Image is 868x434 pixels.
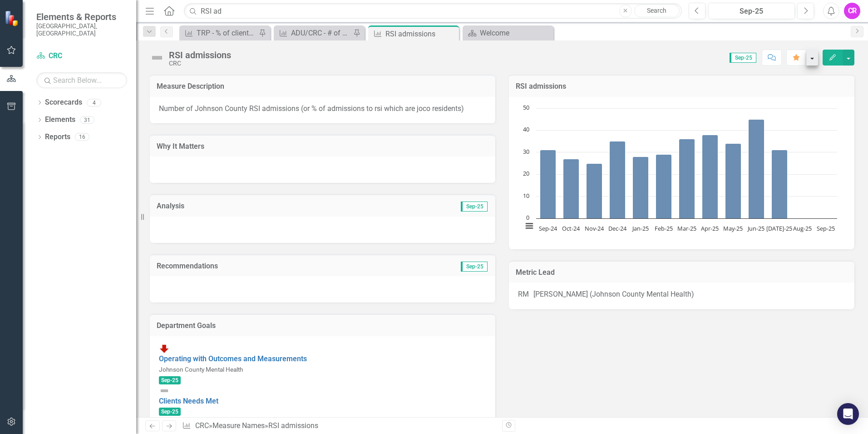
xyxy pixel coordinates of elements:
[157,202,323,210] h3: Analysis
[562,224,580,232] text: Oct-24
[701,224,719,232] text: Apr-25
[159,397,218,405] a: Clients Needs Met
[518,289,529,300] div: RM
[523,103,529,111] text: 50
[45,132,70,142] a: Reports
[169,50,231,60] div: RSI admissions
[268,421,318,430] div: RSI admissions
[5,10,20,26] img: ClearPoint Strategy
[523,147,529,156] text: 30
[159,408,181,416] span: Sep-25
[563,159,579,218] path: Oct-24, 27. Actual.
[212,421,265,430] a: Measure Names
[159,354,307,363] a: Operating with Outcomes and Measurements
[159,104,464,113] span: Number of Johnson County RSI admissions (or % of admissions to rsi which are joco residents)
[150,50,164,65] img: Not Defined
[837,403,859,425] div: Open Intercom Messenger
[516,268,848,277] h3: Metric Lead
[634,5,680,17] a: Search
[679,139,695,218] path: Mar-25, 36. Actual.
[539,224,557,232] text: Sep-24
[587,163,602,218] path: Nov-24, 25. Actual.
[36,72,127,88] input: Search Below...
[817,224,835,232] text: Sep-25
[766,224,792,232] text: [DATE]-25
[197,27,256,39] div: TRP - % of clients sent by ambulance to the hospital
[87,99,101,106] div: 4
[708,3,795,19] button: Sep-25
[749,119,764,218] path: Jun-25, 45. Actual.
[276,27,351,39] a: ADU/CRC - # of clients utilizing transporation services
[585,224,604,232] text: Nov-24
[36,22,127,37] small: [GEOGRAPHIC_DATA], [GEOGRAPHIC_DATA]
[631,224,649,232] text: Jan-25
[184,3,682,19] input: Search ClearPoint...
[159,376,181,384] span: Sep-25
[461,262,488,272] span: Sep-25
[523,125,529,133] text: 40
[157,262,385,270] h3: Recommendations
[772,150,788,218] path: Jul-25, 31. Actual.
[291,27,351,39] div: ADU/CRC - # of clients utilizing transporation services
[36,11,127,22] span: Elements & Reports
[526,213,529,222] text: 0
[385,28,457,40] div: RSI admissions
[182,421,495,431] div: » »
[608,224,627,232] text: Dec-24
[45,115,75,125] a: Elements
[793,224,812,232] text: Aug-25
[182,27,256,39] a: TRP - % of clients sent by ambulance to the hospital
[157,142,488,151] h3: Why It Matters
[169,60,231,67] div: CRC
[465,27,551,39] a: Welcome
[702,135,718,218] path: Apr-25, 38. Actual.
[540,150,556,218] path: Sep-24, 31. Actual.
[480,27,551,39] div: Welcome
[157,82,488,91] h3: Measure Description
[461,202,488,212] span: Sep-25
[610,141,626,218] path: Dec-24, 35. Actual.
[656,154,672,218] path: Feb-25, 29. Actual.
[711,6,792,17] div: Sep-25
[533,289,694,300] div: [PERSON_NAME] (Johnson County Mental Health)
[523,220,536,232] button: View chart menu, Chart
[523,192,529,200] text: 10
[159,366,243,373] small: Johnson County Mental Health
[730,53,756,63] span: Sep-25
[45,97,82,108] a: Scorecards
[633,156,649,218] path: Jan-25, 28. Actual.
[80,116,94,124] div: 31
[725,143,741,218] path: May-25, 34. Actual.
[523,169,529,177] text: 20
[157,322,488,330] h3: Department Goals
[747,224,764,232] text: Jun-25
[677,224,696,232] text: Mar-25
[195,421,209,430] a: CRC
[75,133,89,141] div: 16
[159,385,170,396] img: Not Defined
[540,108,826,219] g: Actual, series 1 of 2. Bar series with 13 bars.
[518,104,845,240] div: Chart. Highcharts interactive chart.
[36,51,127,61] a: CRC
[655,224,673,232] text: Feb-25
[518,104,842,240] svg: Interactive chart
[723,224,743,232] text: May-25
[516,82,848,91] h3: RSI admissions
[844,3,860,19] button: CR
[159,343,170,354] img: Below Plan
